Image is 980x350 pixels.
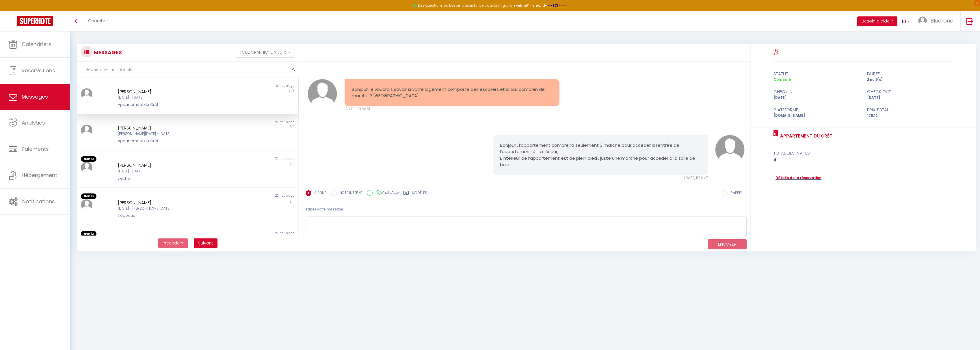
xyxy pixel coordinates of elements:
[345,106,559,112] div: [DATE] 09:56:51
[22,172,57,179] span: Hébergement
[118,176,239,181] div: L'echo
[293,162,294,166] span: 2
[931,17,953,24] span: Bluelionc
[863,106,957,113] div: Prix total
[914,11,960,31] a: ... Bluelionc
[966,18,974,25] img: logout
[118,125,239,131] div: [PERSON_NAME]
[22,198,55,205] span: Notifications
[352,86,552,99] pre: Bonjour, je voudrais savoir si votre logement comporte des escaliers et si oui, combien de marche...
[770,113,863,118] div: [DOMAIN_NAME]
[81,193,96,199] span: Non lu
[81,125,92,136] img: ...
[187,120,298,125] div: 22 hours ago
[118,102,239,108] div: Appartement du Crêt
[163,240,184,246] span: Précédent
[22,41,51,48] span: Calendriers
[92,46,122,59] h3: MESSAGES
[918,16,927,25] img: ...
[857,16,897,26] button: Besoin d'aide ?
[715,135,745,164] img: ...
[493,175,708,181] div: [DATE] 11:24:47
[118,131,239,137] div: [PERSON_NAME][DATE] - [DATE]
[770,88,863,95] div: check in
[118,169,239,174] div: [DATE] - [DATE]
[84,11,112,31] a: Chercher
[770,95,863,101] div: [DATE]
[311,190,327,197] label: AIRBNB
[773,77,791,82] span: Confirmé
[306,202,747,217] div: Tapez votre message
[187,231,298,237] div: 22 hours ago
[308,79,337,108] img: ...
[773,157,953,163] div: 4
[118,206,239,211] div: [DATE] - [PERSON_NAME][DATE]
[22,119,45,126] span: Analytics
[81,231,96,237] span: Non lu
[118,199,239,206] div: [PERSON_NAME]
[88,18,108,24] span: Chercher
[863,77,957,82] div: 2 nuit(s)
[293,88,294,93] span: 2
[187,84,298,88] div: 21 hours ago
[412,190,427,197] label: Modèles
[77,62,299,78] input: Rechercher un mot clé
[770,106,863,113] div: Plateforme
[293,125,294,129] span: 1
[118,95,239,100] div: [DATE] - [DATE]
[17,16,53,26] img: Super Booking
[81,88,92,100] img: ...
[22,145,49,153] span: Paiements
[81,162,92,173] img: ...
[198,240,213,246] span: Suivant
[863,70,957,77] div: durée
[708,239,747,249] button: ENVOYER
[773,175,821,181] a: Détails de la réservation
[158,238,188,248] button: Previous
[547,3,567,8] a: >>> ICI <<<<
[118,138,239,144] div: Appartement du Crêt
[22,93,48,100] span: Messages
[118,88,239,95] div: [PERSON_NAME]
[81,199,92,211] img: ...
[194,238,217,248] button: Next
[373,190,399,196] label: WhatsApp
[293,199,294,204] span: 1
[187,156,298,162] div: 22 hours ago
[22,67,55,74] span: Réservations
[500,142,700,168] pre: Bonjour , l’appartement comprend seulement 3 marche pour accéder à l’entrée de l’appartement à l’...
[863,95,957,101] div: [DATE]
[337,190,362,197] label: NOTE INTERNE
[187,193,298,199] div: 22 hours ago
[778,133,832,140] a: Appartement du Crêt
[863,88,957,95] div: check out
[770,70,863,77] div: statut
[118,213,239,219] div: L'époque
[728,190,742,197] label: RAPPEL
[773,150,953,157] div: total des invités
[118,162,239,169] div: [PERSON_NAME]
[863,113,957,118] div: 178.12
[81,156,96,162] span: Non lu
